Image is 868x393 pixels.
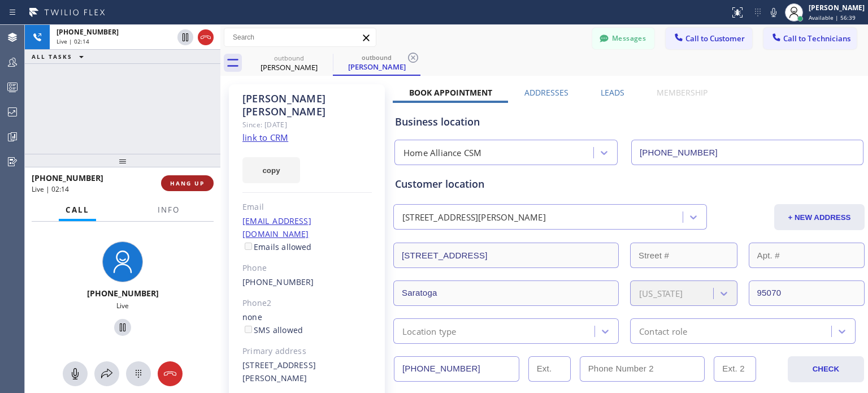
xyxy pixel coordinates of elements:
span: HANG UP [170,179,205,187]
button: Mute [63,361,88,386]
a: [PHONE_NUMBER] [242,277,314,287]
button: Hang up [158,361,183,386]
div: Phone [242,262,372,275]
button: copy [242,157,300,183]
input: Phone Number [394,356,519,382]
a: link to CRM [242,132,288,143]
input: Emails allowed [245,243,252,250]
button: Call to Technicians [763,28,857,49]
button: CHECK [788,356,864,382]
div: David Gremer [334,50,419,75]
input: Search [224,28,376,46]
input: Phone Number 2 [580,356,705,382]
div: Phone2 [242,297,372,310]
input: ZIP [749,280,865,306]
label: Addresses [524,87,568,98]
button: ALL TASKS [25,50,95,63]
div: [PERSON_NAME] [334,62,419,72]
div: Primary address [242,345,372,358]
span: Call to Technicians [783,33,850,44]
button: Open directory [94,361,119,386]
span: [PHONE_NUMBER] [87,288,159,299]
input: Ext. [528,356,571,382]
button: Hold Customer [177,29,193,45]
span: Live | 02:14 [57,37,89,45]
div: outbound [246,54,332,62]
div: Location type [402,325,457,338]
div: David Gremer [246,50,332,76]
input: Address [393,243,619,268]
button: Messages [592,28,654,49]
button: Open dialpad [126,361,151,386]
div: [STREET_ADDRESS][PERSON_NAME] [402,211,546,224]
label: Membership [657,87,708,98]
span: [PHONE_NUMBER] [57,27,119,37]
button: HANG UP [161,175,214,191]
input: Ext. 2 [714,356,756,382]
div: [STREET_ADDRESS][PERSON_NAME] [242,359,372,385]
button: Info [151,199,186,221]
div: Since: [DATE] [242,118,372,131]
label: SMS allowed [242,325,303,335]
div: Email [242,201,372,214]
label: Book Appointment [409,87,492,98]
input: Street # [630,243,737,268]
div: Customer location [395,176,863,192]
button: Call [59,199,96,221]
label: Emails allowed [242,241,312,252]
div: outbound [334,53,419,62]
div: Home Alliance CSM [403,146,481,159]
button: Hold Customer [114,319,131,336]
span: Info [158,205,180,215]
span: Call [66,205,89,215]
span: Available | 56:39 [809,14,856,21]
button: + NEW ADDRESS [774,204,865,230]
button: Call to Customer [666,28,752,49]
span: Live | 02:14 [32,184,69,194]
input: SMS allowed [245,326,252,333]
div: Business location [395,114,863,129]
input: Apt. # [749,243,865,268]
div: [PERSON_NAME] [PERSON_NAME] [242,92,372,118]
div: [PERSON_NAME] [809,3,865,12]
span: [PHONE_NUMBER] [32,172,103,183]
a: [EMAIL_ADDRESS][DOMAIN_NAME] [242,215,311,239]
span: ALL TASKS [32,53,72,61]
input: City [393,280,619,306]
button: Mute [766,5,782,20]
input: Phone Number [631,140,863,165]
div: Contact role [639,325,687,338]
div: [PERSON_NAME] [246,62,332,72]
button: Hang up [198,29,214,45]
span: Live [116,301,129,310]
div: none [242,311,372,337]
span: Call to Customer [685,33,745,44]
label: Leads [601,87,624,98]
